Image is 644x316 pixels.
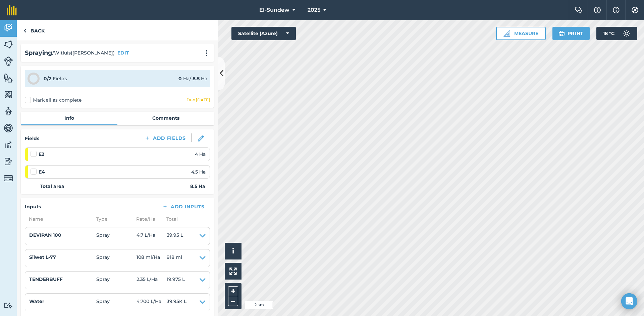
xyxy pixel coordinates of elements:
[190,183,205,190] strong: 8.5 Ha
[178,75,207,82] div: Ha / Ha
[29,276,96,283] h4: TENDERBUFF
[225,243,241,259] button: i
[162,215,178,223] span: Total
[167,231,183,241] span: 39.95 L
[40,183,64,190] strong: Total area
[4,73,13,83] img: svg+xml;base64,PHN2ZyB4bWxucz0iaHR0cDovL3d3dy53My5vcmcvMjAwMC9zdmciIHdpZHRoPSI1NiIgaGVpZ2h0PSI2MC...
[167,298,186,307] span: 39.95K L
[203,50,211,57] img: svg+xml;base64,PHN2ZyB4bWxucz0iaHR0cDovL3d3dy53My5vcmcvMjAwMC9zdmciIHdpZHRoPSIyMCIgaGVpZ2h0PSIyNC...
[4,302,13,309] img: svg+xml;base64,PD94bWwgdmVyc2lvbj0iMS4wIiBlbmNvZGluZz0idXRmLTgiPz4KPCEtLSBHZW5lcmF0b3I6IEFkb2JlIE...
[4,23,13,33] img: svg+xml;base64,PD94bWwgdmVyc2lvbj0iMS4wIiBlbmNvZGluZz0idXRmLTgiPz4KPCEtLSBHZW5lcmF0b3I6IEFkb2JlIE...
[4,123,13,133] img: svg+xml;base64,PD94bWwgdmVyc2lvbj0iMS4wIiBlbmNvZGluZz0idXRmLTgiPz4KPCEtLSBHZW5lcmF0b3I6IEFkb2JlIE...
[613,6,620,14] img: svg+xml;base64,PHN2ZyB4bWxucz0iaHR0cDovL3d3dy53My5vcmcvMjAwMC9zdmciIHdpZHRoPSIxNyIgaGVpZ2h0PSIxNy...
[193,76,200,82] strong: 8.5
[29,253,96,261] h4: Silwet L-77
[92,215,132,223] span: Type
[596,27,637,40] button: 18 °C
[186,97,210,103] div: Due [DATE]
[259,6,289,14] span: El-Sundew
[29,231,206,241] summary: DEVIPAN 100Spray4.7 L/Ha39.95 L
[139,133,191,143] button: Add Fields
[25,48,52,58] h2: Spraying
[191,168,206,176] span: 4.5 Ha
[228,286,238,296] button: +
[593,7,601,13] img: A question mark icon
[25,97,82,104] label: Mark all as complete
[157,202,210,211] button: Add Inputs
[4,39,13,49] img: svg+xml;base64,PHN2ZyB4bWxucz0iaHR0cDovL3d3dy53My5vcmcvMjAwMC9zdmciIHdpZHRoPSI1NiIgaGVpZ2h0PSI2MC...
[117,112,214,124] a: Comments
[44,76,51,82] strong: 0 / 2
[39,150,44,158] strong: E2
[195,150,206,158] span: 4 Ha
[167,276,185,285] span: 19.975 L
[21,112,117,124] a: Info
[29,298,206,307] summary: WaterSpray4,700 L/Ha39.95K L
[4,156,13,167] img: svg+xml;base64,PD94bWwgdmVyc2lvbj0iMS4wIiBlbmNvZGluZz0idXRmLTgiPz4KPCEtLSBHZW5lcmF0b3I6IEFkb2JlIE...
[25,215,92,223] span: Name
[232,247,234,255] span: i
[117,49,129,57] button: EDIT
[198,135,204,141] img: svg+xml;base64,PHN2ZyB3aWR0aD0iMTgiIGhlaWdodD0iMTgiIHZpZXdCb3g9IjAgMCAxOCAxOCIgZmlsbD0ibm9uZSIgeG...
[4,174,13,183] img: svg+xml;base64,PD94bWwgdmVyc2lvbj0iMS4wIiBlbmNvZGluZz0idXRmLTgiPz4KPCEtLSBHZW5lcmF0b3I6IEFkb2JlIE...
[558,29,565,37] img: svg+xml;base64,PHN2ZyB4bWxucz0iaHR0cDovL3d3dy53My5vcmcvMjAwMC9zdmciIHdpZHRoPSIxOSIgaGVpZ2h0PSIyNC...
[96,298,137,307] span: Spray
[503,30,510,37] img: Ruler icon
[96,276,137,285] span: Spray
[29,253,206,263] summary: Silwet L-77Spray108 ml/Ha918 ml
[621,293,637,309] div: Open Intercom Messenger
[228,296,238,306] button: –
[96,253,137,263] span: Spray
[23,27,26,35] img: svg+xml;base64,PHN2ZyB4bWxucz0iaHR0cDovL3d3dy53My5vcmcvMjAwMC9zdmciIHdpZHRoPSI5IiBoZWlnaHQ9IjI0Ii...
[137,298,167,307] span: 4,700 L / Ha
[603,27,614,40] span: 18 ° C
[25,135,39,142] h4: Fields
[178,76,182,82] strong: 0
[39,168,45,176] strong: E4
[29,231,96,239] h4: DEVIPAN 100
[4,140,13,150] img: svg+xml;base64,PD94bWwgdmVyc2lvbj0iMS4wIiBlbmNvZGluZz0idXRmLTgiPz4KPCEtLSBHZW5lcmF0b3I6IEFkb2JlIE...
[17,20,51,40] a: Back
[4,106,13,116] img: svg+xml;base64,PD94bWwgdmVyc2lvbj0iMS4wIiBlbmNvZGluZz0idXRmLTgiPz4KPCEtLSBHZW5lcmF0b3I6IEFkb2JlIE...
[620,27,633,40] img: svg+xml;base64,PD94bWwgdmVyc2lvbj0iMS4wIiBlbmNvZGluZz0idXRmLTgiPz4KPCEtLSBHZW5lcmF0b3I6IEFkb2JlIE...
[231,27,296,40] button: Satellite (Azure)
[137,276,167,285] span: 2.35 L / Ha
[552,27,590,40] button: Print
[496,27,546,40] button: Measure
[132,215,162,223] span: Rate/ Ha
[631,7,639,13] img: A cog icon
[44,75,67,82] div: Fields
[137,231,167,241] span: 4.7 L / Ha
[7,5,17,15] img: fieldmargin Logo
[308,6,320,14] span: 2025
[575,7,583,13] img: Two speech bubbles overlapping with the left bubble in the forefront
[29,298,96,305] h4: Water
[229,268,237,275] img: Four arrows, one pointing top left, one top right, one bottom right and the last bottom left
[25,203,41,210] h4: Inputs
[137,253,167,263] span: 108 ml / Ha
[96,231,137,241] span: Spray
[167,253,182,263] span: 918 ml
[4,90,13,100] img: svg+xml;base64,PHN2ZyB4bWxucz0iaHR0cDovL3d3dy53My5vcmcvMjAwMC9zdmciIHdpZHRoPSI1NiIgaGVpZ2h0PSI2MC...
[4,57,13,66] img: svg+xml;base64,PD94bWwgdmVyc2lvbj0iMS4wIiBlbmNvZGluZz0idXRmLTgiPz4KPCEtLSBHZW5lcmF0b3I6IEFkb2JlIE...
[52,49,115,57] span: / Witluis([PERSON_NAME])
[29,276,206,285] summary: TENDERBUFFSpray2.35 L/Ha19.975 L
